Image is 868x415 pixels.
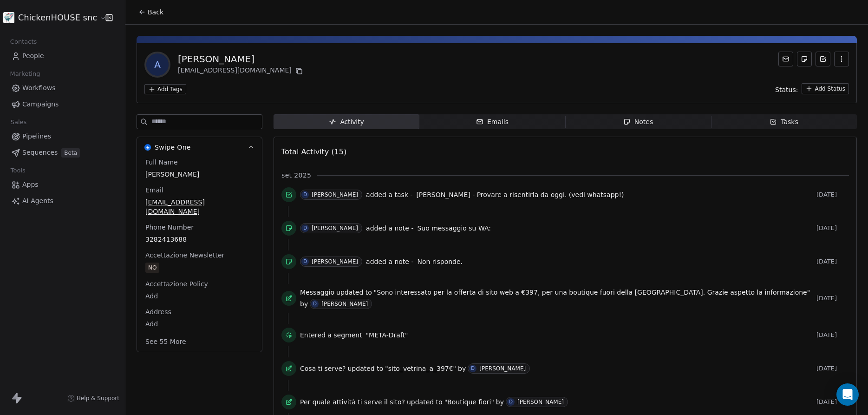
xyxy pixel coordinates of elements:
a: People [7,48,117,64]
a: Help & Support [67,395,119,402]
span: by [496,397,504,407]
img: 4.jpg [3,12,14,23]
img: Swipe One [144,144,151,151]
span: "sito_vetrina_a_397€" [385,364,456,373]
div: [PERSON_NAME] [178,53,305,66]
span: [PERSON_NAME] - Provare a risentirla da oggi. (vedi whatsapp!) [416,191,624,198]
span: by [300,299,308,309]
a: Campaigns [7,97,117,112]
span: [PERSON_NAME] [145,170,254,179]
span: Per quale attività ti serve il sito? [300,397,405,407]
span: set 2025 [281,171,311,180]
a: Workflows [7,80,117,96]
div: D [303,258,307,265]
div: Notes [623,117,653,127]
span: updated to [407,397,443,407]
span: Workflows [22,83,56,93]
a: Apps [7,177,117,192]
div: D [303,224,307,232]
span: Campaigns [22,99,59,109]
div: NO [148,263,157,272]
div: [EMAIL_ADDRESS][DOMAIN_NAME] [178,66,305,77]
span: [DATE] [816,331,849,339]
button: ChickenHOUSE snc [11,10,99,26]
span: Address [144,307,173,316]
button: See 55 More [140,333,192,350]
span: Marketing [6,67,44,81]
span: Pipelines [22,132,51,141]
div: D [303,191,307,198]
span: "Sono interessato per la offerta di sito web a €397, per una boutique fuori della [GEOGRAPHIC_DAT... [374,288,810,297]
span: Sales [7,115,31,129]
span: Phone Number [144,223,196,232]
span: Swipe One [155,143,191,152]
div: D [509,398,513,406]
span: [DATE] [816,258,849,265]
div: Tasks [770,117,798,127]
div: [PERSON_NAME] [312,191,358,198]
span: Apps [22,180,39,190]
span: Back [148,7,163,17]
span: updated to [336,288,372,297]
span: Contacts [6,35,41,49]
span: added a task - [366,190,412,199]
div: [PERSON_NAME] [312,258,358,265]
div: [PERSON_NAME] [479,365,526,372]
span: Sequences [22,148,58,158]
span: Entered a segment [300,330,362,340]
span: Beta [61,148,80,158]
a: Suo messaggio su WA: [417,223,491,234]
div: [PERSON_NAME] [312,225,358,231]
span: updated to [348,364,384,373]
span: Total Activity (15) [281,147,346,156]
span: Add [145,319,254,329]
div: [PERSON_NAME] [321,301,368,307]
span: [DATE] [816,295,849,302]
button: Swipe OneSwipe One [137,137,262,158]
span: Tools [7,164,29,178]
div: D [313,300,317,308]
span: "META-Draft" [366,330,408,340]
span: Full Name [144,158,180,167]
span: A [146,53,169,76]
div: [PERSON_NAME] [517,399,564,405]
span: Non risponde. [417,258,463,265]
span: Accettazione Policy [144,279,210,289]
div: D [471,365,475,372]
span: Email [144,185,165,195]
span: People [22,51,44,61]
span: Accettazione Newsletter [144,250,226,260]
span: Help & Support [77,395,119,402]
a: Non risponde. [417,256,463,267]
button: Back [133,4,169,20]
span: Status: [775,85,798,94]
a: [PERSON_NAME] - Provare a risentirla da oggi. (vedi whatsapp!) [416,189,624,200]
button: Add Tags [144,84,186,94]
span: [DATE] [816,224,849,232]
span: [EMAIL_ADDRESS][DOMAIN_NAME] [145,198,254,216]
span: AI Agents [22,196,53,206]
a: Pipelines [7,129,117,144]
span: Suo messaggio su WA: [417,224,491,232]
span: [DATE] [816,191,849,198]
div: Open Intercom Messenger [836,383,859,406]
span: added a note - [366,224,413,233]
span: by [458,364,466,373]
span: added a note - [366,257,413,266]
span: [DATE] [816,365,849,372]
span: 3282413688 [145,235,254,244]
span: Cosa ti serve? [300,364,346,373]
span: Add [145,291,254,301]
a: SequencesBeta [7,145,117,160]
span: Messaggio [300,288,334,297]
a: AI Agents [7,193,117,209]
span: ChickenHOUSE snc [18,12,98,24]
span: "Boutique fiori" [444,397,494,407]
div: Swipe OneSwipe One [137,158,262,352]
div: Emails [476,117,509,127]
button: Add Status [802,83,849,94]
span: [DATE] [816,398,849,406]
